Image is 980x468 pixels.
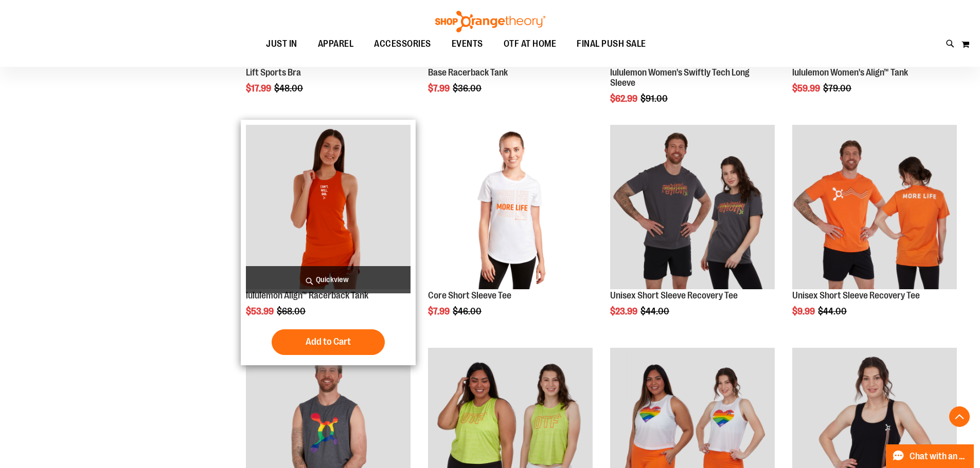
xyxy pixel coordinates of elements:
[428,125,593,291] a: Product image for Core Short Sleeve Tee
[246,67,301,78] a: Lift Sports Bra
[640,93,669,104] span: $91.00
[504,32,557,55] span: OTF AT HOME
[246,125,411,291] a: Product image for lululemon Align™ Racerback Tank
[246,266,411,293] a: Quickview
[792,306,816,316] span: $9.99
[610,290,738,301] a: Unisex Short Sleeve Recovery Tee
[818,306,848,316] span: $44.00
[792,125,957,289] img: Product image for Unisex Short Sleeve Recovery Tee
[241,120,416,365] div: product
[792,83,822,93] span: $59.99
[453,306,483,316] span: $46.00
[274,83,305,93] span: $48.00
[428,67,508,78] a: Base Racerback Tank
[823,83,853,93] span: $79.00
[428,125,593,289] img: Product image for Core Short Sleeve Tee
[318,32,354,55] span: APPAREL
[246,290,368,301] a: lululemon Align™ Racerback Tank
[605,120,780,343] div: product
[428,290,511,301] a: Core Short Sleeve Tee
[306,336,351,347] span: Add to Cart
[266,32,297,55] span: JUST IN
[792,290,920,301] a: Unisex Short Sleeve Recovery Tee
[246,125,411,289] img: Product image for lululemon Align™ Racerback Tank
[246,306,275,316] span: $53.99
[434,11,547,32] img: Shop Orangetheory
[423,120,598,343] div: product
[453,83,483,93] span: $36.00
[428,83,451,93] span: $7.99
[272,329,385,355] button: Add to Cart
[792,125,957,291] a: Product image for Unisex Short Sleeve Recovery Tee
[949,406,970,427] button: Back To Top
[792,67,908,78] a: lululemon Women's Align™ Tank
[577,32,646,55] span: FINAL PUSH SALE
[452,32,483,55] span: EVENTS
[610,93,639,104] span: $62.99
[374,32,431,55] span: ACCESSORIES
[610,67,750,88] a: lululemon Women's Swiftly Tech Long Sleeve
[610,125,775,289] img: Product image for Unisex Short Sleeve Recovery Tee
[610,125,775,291] a: Product image for Unisex Short Sleeve Recovery Tee
[886,444,974,468] button: Chat with an Expert
[277,306,307,316] span: $68.00
[910,452,968,461] span: Chat with an Expert
[787,120,962,343] div: product
[246,83,273,93] span: $17.99
[428,306,451,316] span: $7.99
[610,306,639,316] span: $23.99
[640,306,671,316] span: $44.00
